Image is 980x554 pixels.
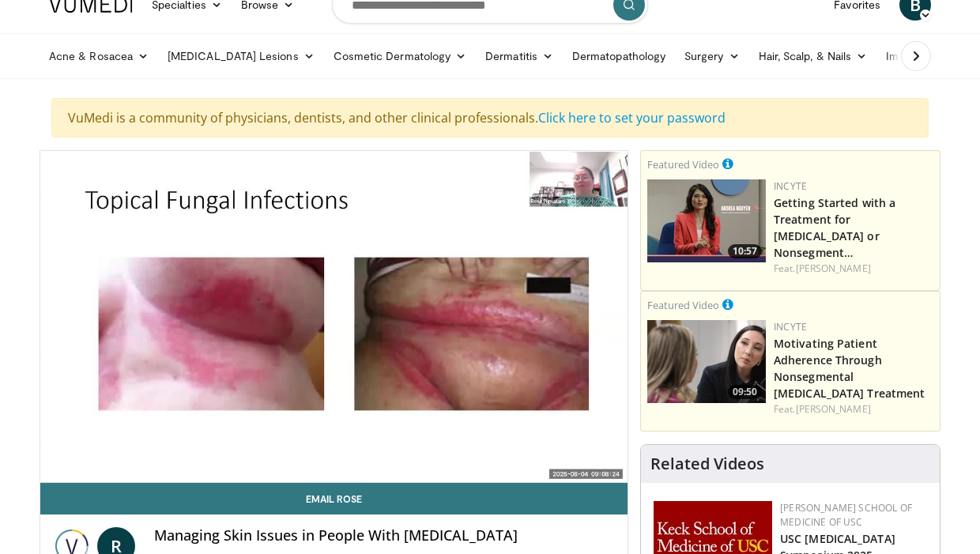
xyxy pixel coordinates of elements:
div: VuMedi is a community of physicians, dentists, and other clinical professionals. [51,98,929,138]
h4: Related Videos [650,454,764,473]
a: Acne & Rosacea [40,40,158,72]
a: 10:57 [647,179,766,262]
a: Incyte [774,320,807,334]
a: Surgery [675,40,749,72]
a: Email Rose [40,483,628,514]
video-js: Video Player [40,151,628,483]
div: Feat. [774,402,933,416]
a: [PERSON_NAME] School of Medicine of USC [780,501,912,529]
a: Hair, Scalp, & Nails [749,40,876,72]
small: Featured Video [647,298,719,312]
a: [PERSON_NAME] [796,402,871,416]
a: Incyte [774,179,807,193]
a: 09:50 [647,320,766,403]
a: Dermatopathology [563,40,675,72]
span: 10:57 [728,244,762,258]
a: Cosmetic Dermatology [324,40,476,72]
small: Featured Video [647,157,719,171]
img: 39505ded-af48-40a4-bb84-dee7792dcfd5.png.150x105_q85_crop-smart_upscale.jpg [647,320,766,403]
a: [PERSON_NAME] [796,262,871,275]
div: Feat. [774,262,933,276]
a: Getting Started with a Treatment for [MEDICAL_DATA] or Nonsegment… [774,195,895,260]
span: 09:50 [728,385,762,399]
a: [MEDICAL_DATA] Lesions [158,40,324,72]
a: Motivating Patient Adherence Through Nonsegmental [MEDICAL_DATA] Treatment [774,336,925,401]
a: Dermatitis [476,40,563,72]
img: e02a99de-beb8-4d69-a8cb-018b1ffb8f0c.png.150x105_q85_crop-smart_upscale.jpg [647,179,766,262]
h4: Managing Skin Issues in People With [MEDICAL_DATA] [154,527,615,545]
a: Click here to set your password [538,109,726,126]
